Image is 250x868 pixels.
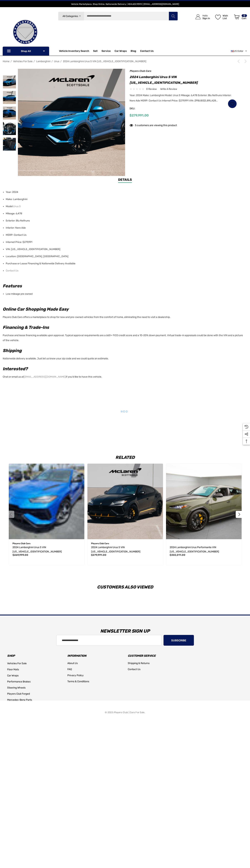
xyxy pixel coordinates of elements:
li: Model: [6,203,245,210]
a: Car Wraps [115,48,131,55]
span: Vehicle Inventory Search [59,49,89,53]
span: Mercedes-Benz Parts [7,698,32,701]
span: 2024 Lamborghini Urus S VIN [US_VEHICLE_IDENTIFICATION_NUMBER] [91,546,140,553]
button: Subscribe [164,635,194,646]
span: All Categories [63,15,78,18]
a: Vehicles For Sale [7,660,27,667]
a: Wish List [228,99,237,108]
img: For Sale: 2024 Lamborghini Urus S VIN ZPBUB3ZL8RLA28658 [3,91,16,104]
img: For Sale: 2024 Lamborghini Urus S VIN ZPBUB3ZL8RLA28658 [3,138,16,151]
p: Shop All [3,47,49,56]
a: Next [242,59,247,63]
span: 0 review [146,87,157,91]
span: FAQ [67,668,72,671]
a: Details [118,177,132,183]
img: For Sale: 2024 Lamborghini Urus S VIN ZPBUB3ZL8RLA28658 [3,75,16,88]
h2: Financing & Trade-Ins [3,324,245,331]
p: Wish List [223,14,232,20]
li: MSRP: Contact Us [6,231,245,239]
li: Interior: Nero Ade [6,224,245,231]
li: Make: Lamborghini [6,196,245,203]
button: Search [169,12,178,21]
a: 2024 Lamborghini Urus S VIN ZPBUB3ZL0RLA32820,$279,991.00 [91,545,159,554]
svg: Top [243,440,250,443]
a: Sell [93,48,102,55]
span: Contact Us [128,668,140,671]
svg: Review Your Cart [234,14,239,19]
span: Performance Brakes [7,680,31,683]
span: Shipping & Returns [128,662,150,665]
p: Hello [202,14,210,17]
span: Service [102,49,111,53]
a: Write a Review [160,87,177,91]
p: Cart [242,17,247,20]
h2: Related [7,455,243,460]
a: 2024 Lamborghini Urus Performante VIN ZPBUC3ZL2RLA35571,$355,011.00 [170,545,238,554]
a: Cart with 0 items [232,11,247,25]
p: Sign In [202,17,210,20]
a: Blog [131,49,136,53]
span: About Us [67,662,78,665]
span: Year: 2024 Make: Lamborghini Model: Urus S Mileage: 6,478 Exterior: Blu Nethuns Interior: Nero Ad... [130,94,231,102]
span: 2024 Lamborghini Urus S VIN [US_VEHICLE_IDENTIFICATION_NUMBER] [63,60,146,63]
h2: Interested? [3,366,245,372]
a: 2024 Lamborghini Urus S VIN ZPBUB3ZL3RLA30494,$269,999.00 [9,464,84,539]
h2: Features [3,283,245,289]
img: powr-loader.gif [121,408,128,415]
span: Vehicle Marketplace. Shop Online. Nationwide Delivery. | 404.602.9593 | [EMAIL_ADDRESS][DOMAIN_NAME] [71,3,179,5]
a: Players Club Forged [7,691,30,697]
a: Home [3,60,9,63]
li: Exterior: Blu Nethuns [6,217,245,224]
h2: Online Car Shopping Made Easy [3,306,245,312]
h3: Newsletter Sign Up [4,626,246,637]
svg: Wish List [230,102,234,106]
span: Vehicles For Sale [7,662,27,665]
a: Terms & Conditions [67,679,89,685]
p: Nationwide delivery available. Just let us know your zip code and we could quote an estimate. [3,355,245,361]
span: Sell [93,49,98,53]
a: [EMAIL_ADDRESS][DOMAIN_NAME] [24,374,66,379]
a: Previous [237,59,242,63]
span: Terms & Conditions [67,680,89,683]
img: For Sale: 2024 Lamborghini Urus S VIN ZPBUB3ZL8RLA28658 [3,122,16,135]
img: Players Club | Cars For Sale [7,14,43,50]
li: Mileage: 6,478 [6,210,245,217]
p: 0 [242,14,247,17]
button: Go to slide 2 of 2 [7,511,14,518]
span: Players Club Forged [7,692,30,695]
span: Vehicles For Sale [13,60,33,63]
a: FAQ [67,666,72,672]
li: Internet Price: $279,991 [6,239,245,246]
span: $279,991.00 [91,553,107,557]
a: Urus S [13,203,21,210]
h3: Customer Service [128,653,183,658]
a: All Categories Icon Arrow Down Icon Arrow Up [58,12,84,21]
p: © 2025 Players Club | Cars For Sale. [105,710,145,715]
svg: Icon Arrow Down [79,15,81,18]
a: Performance Brakes [7,679,31,685]
svg: Icon Line [7,49,12,53]
a: Wish List Wish List [214,11,232,23]
svg: Icon User Account [195,14,201,19]
a: Privacy Policy [67,672,84,679]
p: Chat or email us at if you'd like to have this vehicle. [3,373,245,379]
h1: 2024 Lamborghini Urus S VIN [US_VEHICLE_IDENTIFICATION_NUMBER] [130,74,237,86]
a: Sign in [191,11,212,23]
a: Mercedes-Benz Parts [7,697,32,703]
h3: Shop [7,653,62,658]
img: For Sale 2024 Lamborghini Urus Performante VIN ZPBUC3ZL2RLA35571 [166,464,242,539]
a: Steering Wheels [7,685,26,691]
a: Contact Us [128,666,140,672]
span: Urus [54,60,59,63]
img: For Sale: 2024 Lamborghini Urus S VIN ZPBUB3ZL0RLA32820 [87,464,163,539]
svg: Recently Viewed [245,425,248,429]
img: For Sale: 2024 Lamborghini Urus S VIN ZPBUB3ZL3RLA30494 [9,464,84,539]
svg: Social Media [245,432,248,436]
span: SKU: [130,106,147,111]
a: 2024 Lamborghini Urus S VIN ZPBUB3ZL3RLA30494,$269,999.00 [13,545,81,554]
p: Players Club Cars offers a marketplace to shop for new and pre-owned vehicles from the comfort of... [3,314,245,320]
nav: Breadcrumb [3,58,247,64]
a: Floor Mats [7,667,19,673]
span: $355,011.00 [170,553,185,557]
